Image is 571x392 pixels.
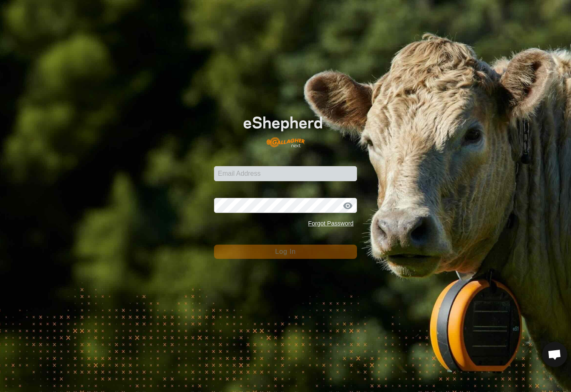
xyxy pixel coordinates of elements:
input: Email Address [214,166,357,181]
button: Log In [214,245,357,259]
img: E-shepherd Logo [228,104,342,153]
div: Open chat [542,342,567,367]
a: Forgot Password [308,220,354,227]
span: Log In [275,248,296,255]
